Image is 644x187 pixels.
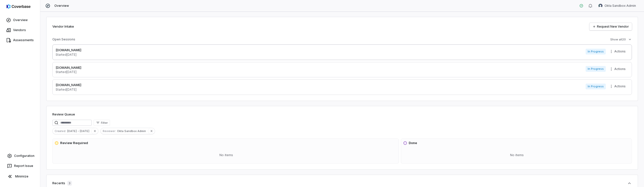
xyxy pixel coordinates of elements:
[54,4,69,8] span: Overview
[52,44,632,60] a: [DOMAIN_NAME]Started[DATE]In ProgressMore actions
[117,129,148,133] span: Okta Sandbox Admin
[101,121,108,125] span: Filter
[55,149,398,162] div: No items
[604,4,636,8] span: Okta Sandbox Admin
[409,141,417,146] h3: Done
[94,120,110,126] button: Filter
[2,161,38,170] button: Report Issue
[589,23,632,30] a: Request New Vendor
[14,154,34,158] span: Configuration
[609,35,633,44] button: Show all20
[608,48,629,55] button: More actions
[56,48,81,53] p: [DOMAIN_NAME]
[15,174,28,178] span: Minimize
[56,53,81,57] p: Started [DATE]
[60,141,88,146] h3: Review Required
[1,16,39,25] a: Overview
[56,65,81,70] p: [DOMAIN_NAME]
[101,129,117,133] span: Reviewer :
[56,83,81,88] p: [DOMAIN_NAME]
[52,37,75,41] h3: Open Sessions
[2,151,38,160] a: Configuration
[1,36,39,45] a: Assessments
[67,181,72,186] span: 3
[586,84,606,89] span: In Progress
[586,66,606,72] span: In Progress
[52,112,75,117] h1: Review Queue
[13,18,28,22] span: Overview
[56,88,81,92] p: Started [DATE]
[67,129,91,133] span: [DATE] - [DATE]
[52,24,74,29] h2: Vendor Intake
[586,49,606,54] span: In Progress
[1,26,39,35] a: Vendors
[53,129,67,133] span: Created :
[595,2,639,10] button: Okta Sandbox Admin avatarOkta Sandbox Admin
[52,181,72,186] div: Recents
[52,181,632,186] button: Recents3
[2,171,38,181] button: Minimize
[52,79,632,95] a: [DOMAIN_NAME]Started[DATE]In ProgressMore actions
[403,149,631,162] div: No items
[13,38,34,42] span: Assessments
[598,4,602,8] img: Okta Sandbox Admin avatar
[56,70,81,74] p: Started [DATE]
[7,4,30,9] img: logo-D7KZi-bG.svg
[52,62,632,78] a: [DOMAIN_NAME]Started[DATE]In ProgressMore actions
[14,164,33,168] span: Report Issue
[608,83,629,90] button: More actions
[608,65,629,73] button: More actions
[13,28,26,32] span: Vendors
